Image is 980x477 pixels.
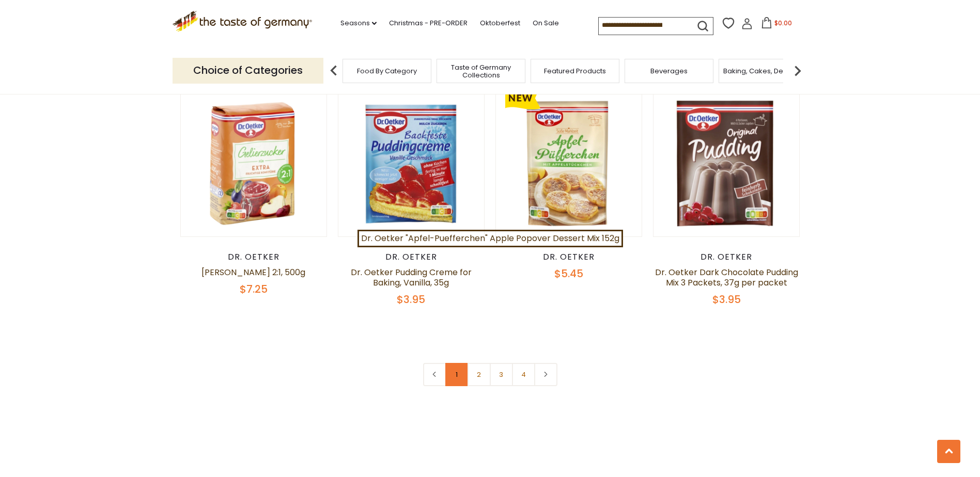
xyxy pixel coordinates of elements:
[201,266,305,278] a: [PERSON_NAME] 2:1, 500g
[650,67,688,75] a: Beverages
[240,282,268,296] span: $7.25
[712,292,741,307] span: $3.95
[397,292,425,307] span: $3.95
[755,17,799,33] button: $0.00
[544,67,606,75] a: Featured Products
[490,363,513,386] a: 3
[654,90,800,236] img: Dr. Oetker Dark Chocolate Pudding Mix 3 Packets, 37g per packet
[653,252,800,262] div: Dr. Oetker
[173,58,323,83] p: Choice of Categories
[655,266,798,289] a: Dr. Oetker Dark Chocolate Pudding Mix 3 Packets, 37g per packet
[357,67,417,75] a: Food By Category
[496,90,642,236] img: Dr. Oetker "Apfel-Puefferchen" Apple Popover Dessert Mix 152g
[723,67,803,75] a: Baking, Cakes, Desserts
[512,363,535,386] a: 4
[495,252,643,262] div: Dr. Oetker
[180,252,328,262] div: Dr. Oetker
[389,18,468,29] a: Christmas - PRE-ORDER
[480,18,520,29] a: Oktoberfest
[338,252,485,262] div: Dr. Oetker
[323,60,344,81] img: previous arrow
[440,63,522,79] a: Taste of Germany Collections
[533,18,559,29] a: On Sale
[340,18,377,29] a: Seasons
[357,230,623,247] a: Dr. Oetker "Apfel-Puefferchen" Apple Popover Dessert Mix 152g
[445,363,469,386] a: 1
[554,266,583,281] span: $5.45
[181,90,327,236] img: Dr. Oetker Gelierzucker 2:1, 500g
[468,363,491,386] a: 2
[338,90,485,236] img: Dr. Oetker Pudding Creme for Baking, Vanilla, 35g
[351,266,472,289] a: Dr. Oetker Pudding Creme for Baking, Vanilla, 35g
[787,60,808,81] img: next arrow
[774,19,792,27] span: $0.00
